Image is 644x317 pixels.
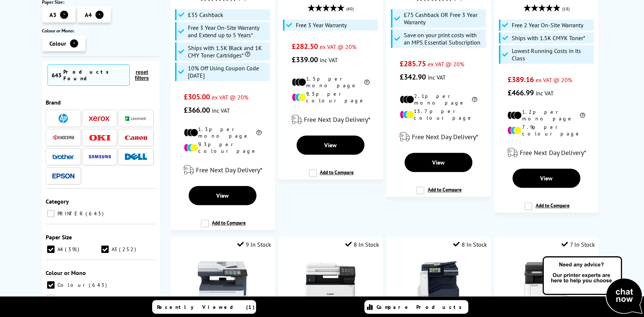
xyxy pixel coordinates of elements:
[63,68,126,82] div: Products Found
[400,93,477,106] li: 2.1p per mono page
[49,40,66,47] span: Colour
[195,261,250,316] img: Xerox-VersaLink-C415-Front-Main-Small.jpg
[47,295,55,302] input: Mono 475
[52,154,74,159] img: Brother
[303,261,358,316] img: Canon-MF754Cdw-Front-Small.jpg
[89,116,111,121] img: Xerox
[411,261,466,316] img: Xerox-C7120-Front-Main-Small.jpg
[65,246,81,253] span: 391
[46,269,86,277] span: Colour or Mono
[46,233,72,241] span: Paper Size
[562,2,569,16] span: (18)
[119,246,138,253] span: 252
[46,198,69,205] span: Category
[95,11,104,19] button: ✕
[47,246,55,253] input: A4 391
[405,153,472,172] a: View
[428,74,446,81] span: inc VAT
[400,72,426,82] span: £342.90
[52,71,62,79] span: 643
[52,135,74,140] img: Kyocera
[512,34,585,42] span: Ships with 1.5K CMYK Toner*
[432,159,445,166] span: View
[47,281,55,289] input: Colour 643
[320,56,338,64] span: inc VAT
[519,261,574,316] img: kyocera-ma2600cfx-front-main-small.jpg
[400,59,426,68] span: £285.75
[60,11,68,19] button: ✕
[188,24,268,39] span: Free 3 Year On-Site Warranty and Extend up to 5 Years*
[541,255,644,316] img: Open Live Chat window
[535,89,553,97] span: inc VAT
[404,11,484,26] span: £75 Cashback OR Free 3 Year Warranty
[85,11,92,18] span: A4
[304,115,370,124] span: Free Next Day Delivery*
[184,126,262,139] li: 1.3p per mono page
[52,173,74,179] img: Epson
[292,75,370,89] li: 1.5p per mono page
[292,91,370,104] li: 9.3p per colour page
[390,127,487,147] div: modal_delivery
[125,135,147,140] img: Canon
[152,300,256,314] a: Recently Viewed (1)
[188,64,268,79] span: 10% Off Using Coupon Code [DATE]
[130,69,154,81] button: reset filters
[346,2,354,16] span: (40)
[404,31,484,46] span: Save on your print costs with an MPS Essential Subscription
[512,169,580,188] a: View
[89,282,109,288] span: 643
[56,295,82,302] span: Mono
[292,55,318,64] span: £339.00
[324,141,337,149] span: View
[56,246,64,253] span: A4
[85,210,105,217] span: 643
[428,60,464,68] span: ex VAT @ 20%
[188,11,223,18] span: £35 Cashback
[345,241,379,248] div: 8 In Stock
[507,88,533,98] span: £466.99
[519,148,586,157] span: Free Next Day Delivery*
[174,160,271,180] div: modal_delivery
[507,75,533,84] span: £389.16
[507,109,585,122] li: 1.2p per mono page
[377,304,466,310] span: Compare Products
[125,116,147,121] img: Lexmark
[400,108,477,121] li: 13.7p per colour page
[292,42,318,51] span: £282.50
[49,11,56,18] span: A3
[412,133,478,141] span: Free Next Day Delivery*
[196,166,262,174] span: Free Next Day Delivery*
[296,21,347,29] span: Free 3 Year Warranty
[110,246,118,253] span: A3
[364,300,468,314] a: Compare Products
[237,241,271,248] div: 9 In Stock
[188,44,268,59] span: Ships with 1.5K Black and 1K CMY Toner Cartridges*
[70,39,78,47] button: ✕
[453,241,487,248] div: 8 In Stock
[297,135,364,155] a: View
[83,295,103,302] span: 475
[507,124,585,137] li: 7.9p per colour page
[56,210,85,217] span: PRINTER
[47,210,55,217] input: PRINTER 643
[498,142,595,163] div: modal_delivery
[89,155,111,158] img: Samsung
[201,219,246,233] label: Add to Compare
[184,141,262,154] li: 9.3p per colour page
[101,246,109,253] input: A3 252
[184,92,210,102] span: £305.00
[524,202,569,216] label: Add to Compare
[212,107,230,114] span: inc VAT
[189,186,256,205] a: View
[512,21,583,29] span: Free 2 Year On-Site Warranty
[46,99,61,106] span: Brand
[184,105,210,115] span: £366.00
[561,241,595,248] div: 7 In Stock
[309,169,354,183] label: Add to Compare
[512,47,592,62] span: Lowest Running Costs in its Class
[212,94,248,101] span: ex VAT @ 20%
[320,43,356,50] span: ex VAT @ 20%
[416,186,461,200] label: Add to Compare
[157,304,255,310] span: Recently Viewed (1)
[89,135,111,141] img: OKI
